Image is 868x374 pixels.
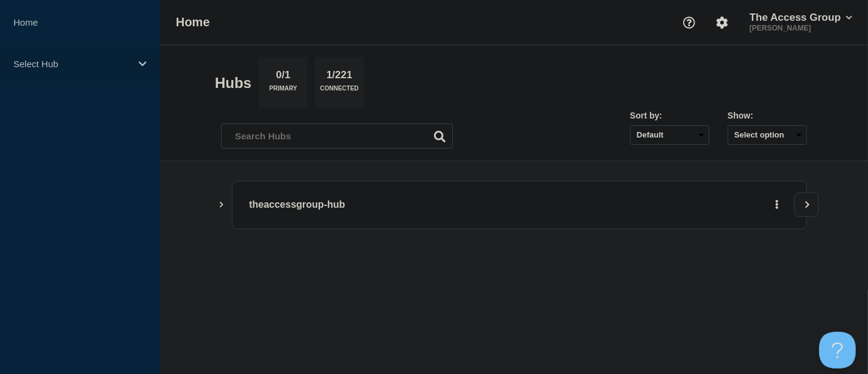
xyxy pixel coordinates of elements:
p: Primary [269,85,297,98]
button: More actions [769,194,785,216]
button: View [794,193,819,217]
p: [PERSON_NAME] [747,24,855,32]
h2: Hubs [215,75,251,92]
iframe: Help Scout Beacon - Open [819,332,856,369]
button: Select option [728,125,807,145]
div: Sort by: [630,111,709,120]
button: The Access Group [747,12,855,24]
p: 0/1 [272,69,295,85]
p: Select Hub [13,59,131,69]
h1: Home [176,15,210,29]
button: Support [676,10,702,35]
div: Show: [728,111,807,120]
button: Account settings [709,10,735,35]
button: Show Connected Hubs [219,200,225,210]
p: theaccessgroup-hub [249,194,587,216]
input: Search Hubs [221,123,453,148]
p: 1/221 [322,69,357,85]
p: Connected [320,85,358,98]
select: Sort by [630,125,709,145]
